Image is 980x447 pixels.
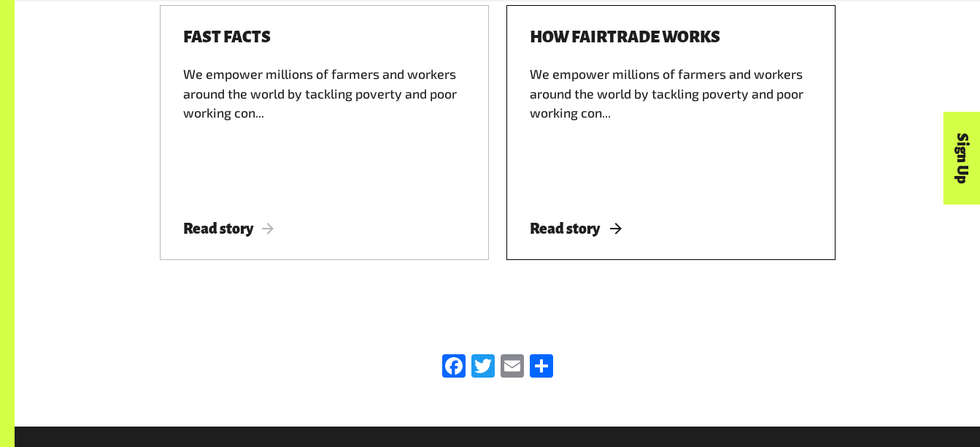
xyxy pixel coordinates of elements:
[530,221,621,237] span: Read story
[183,64,466,194] div: We empower millions of farmers and workers around the world by tackling poverty and poor working ...
[506,5,836,259] a: How Fairtrade works We empower millions of farmers and workers around the world by tackling pover...
[468,354,498,380] a: Twitter
[530,64,812,194] div: We empower millions of farmers and workers around the world by tackling poverty and poor working ...
[183,221,274,237] span: Read story
[183,28,271,46] h3: Fast facts
[498,354,527,380] a: Email
[160,5,489,259] a: Fast facts We empower millions of farmers and workers around the world by tackling poverty and po...
[439,354,468,380] a: Facebook
[527,354,556,380] a: Share
[530,28,720,46] h3: How Fairtrade works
